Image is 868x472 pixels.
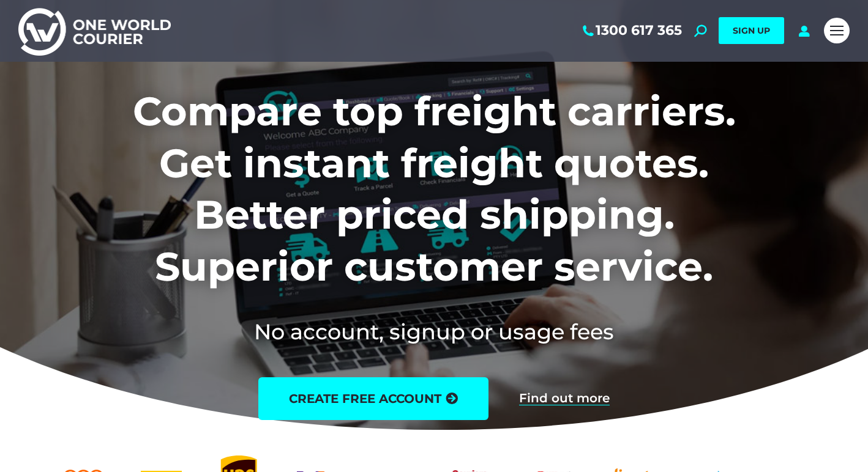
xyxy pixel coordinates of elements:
[18,6,171,56] img: One World Courier
[52,317,817,347] h2: No account, signup or usage fees
[52,86,817,292] h1: Compare top freight carriers. Get instant freight quotes. Better priced shipping. Superior custom...
[733,25,770,36] span: SIGN UP
[580,23,682,39] a: 1300 617 365
[258,377,488,420] a: create free account
[824,18,850,43] a: Mobile menu icon
[719,17,784,44] a: SIGN UP
[519,392,610,405] a: Find out more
